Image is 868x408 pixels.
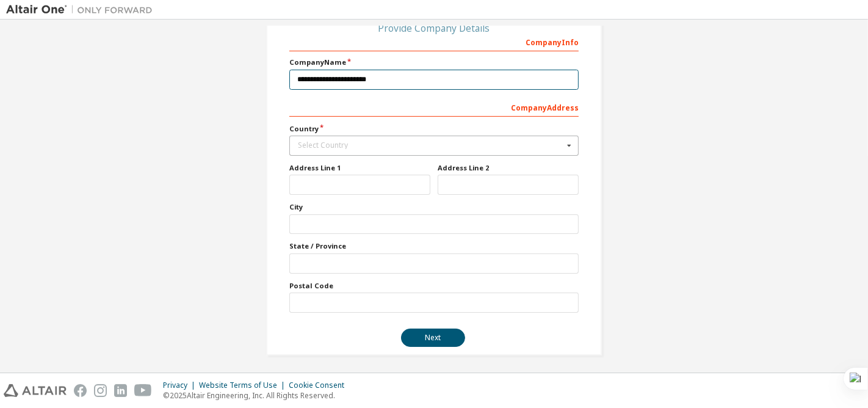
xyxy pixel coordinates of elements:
[114,384,127,397] img: linkedin.svg
[289,241,579,251] label: State / Province
[6,4,159,16] img: Altair One
[289,202,579,212] label: City
[289,281,579,291] label: Postal Code
[163,390,352,401] p: © 2025 Altair Engineering, Inc. All Rights Reserved.
[289,163,430,173] label: Address Line 1
[134,384,152,397] img: youtube.svg
[289,32,579,51] div: Company Info
[94,384,107,397] img: instagram.svg
[289,97,579,117] div: Company Address
[163,381,199,390] div: Privacy
[289,57,579,67] label: Company Name
[199,381,289,390] div: Website Terms of Use
[298,142,563,149] div: Select Country
[401,329,465,347] button: Next
[289,124,579,134] label: Country
[289,24,579,32] div: Provide Company Details
[438,163,579,173] label: Address Line 2
[289,381,352,390] div: Cookie Consent
[4,384,67,397] img: altair_logo.svg
[74,384,87,397] img: facebook.svg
